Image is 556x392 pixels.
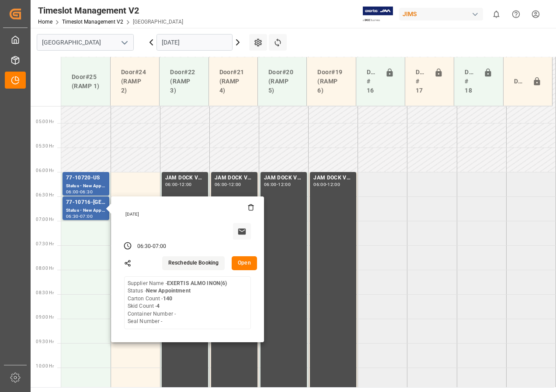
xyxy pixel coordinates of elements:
div: 06:00 [66,190,79,194]
img: Exertis%20JAM%20-%20Email%20Logo.jpg_1722504956.jpg [363,7,393,22]
div: JAM DOCK VOLUME CONTROL [264,174,303,182]
div: - [151,243,152,251]
div: - [79,190,80,194]
span: 07:30 Hr [36,241,54,246]
input: Type to search/select [37,34,134,51]
div: 06:30 [66,214,79,218]
div: 06:00 [264,182,277,186]
span: 06:00 Hr [36,168,54,173]
div: Supplier Name - Status - Carton Count - Skid Count - Container Number - Seal Number - [128,280,227,326]
a: Timeslot Management V2 [62,19,123,25]
div: Door#21 (RAMP 4) [216,64,250,99]
div: Timeslot Management V2 [38,4,183,17]
div: 06:30 [80,190,93,194]
span: 05:00 Hr [36,119,54,124]
div: Door#25 (RAMP 1) [68,69,103,94]
b: EXERTIS ALMO INON(6) [167,280,227,286]
a: Home [38,19,52,25]
span: 07:00 Hr [36,217,54,222]
button: Open [232,256,257,270]
div: JAM DOCK VOLUME CONTROL [165,174,205,182]
div: 07:00 [80,214,93,218]
span: 08:00 Hr [36,266,54,271]
input: DD-MM-YYYY [156,34,233,51]
div: Doors # 16 [363,64,382,99]
span: 09:30 Hr [36,339,54,344]
span: 06:30 Hr [36,193,54,197]
div: 06:00 [215,182,227,186]
div: Door#19 (RAMP 6) [314,64,348,99]
div: Door#24 (RAMP 2) [118,64,152,99]
button: JIMS [399,6,486,22]
div: Status - New Appointment [66,182,106,190]
div: 07:00 [153,243,167,251]
b: New Appointment [146,288,191,294]
div: [DATE] [122,211,254,217]
div: 06:30 [137,243,151,251]
div: - [326,182,327,186]
div: JIMS [399,8,483,21]
div: Door#20 (RAMP 5) [265,64,299,99]
div: 12:00 [229,182,241,186]
div: Door#23 [511,73,529,90]
div: - [178,182,179,186]
div: Door#22 (RAMP 3) [167,64,201,99]
div: 06:00 [313,182,326,186]
div: 12:00 [179,182,192,186]
div: - [79,214,80,218]
button: show 0 new notifications [486,4,506,24]
div: - [277,182,278,186]
button: open menu [118,36,131,49]
div: 77-10720-US [66,174,106,182]
span: 10:00 Hr [36,364,54,368]
span: 09:00 Hr [36,315,54,320]
div: Status - New Appointment [66,207,106,214]
div: JAM DOCK VOLUME CONTROL [313,174,353,182]
div: 77-10716-[GEOGRAPHIC_DATA] [66,198,106,207]
b: 140 [163,296,172,302]
div: - [227,182,229,186]
b: 4 [156,303,160,309]
button: Help Center [506,4,526,24]
div: 06:00 [165,182,178,186]
button: Reschedule Booking [162,256,225,270]
span: 05:30 Hr [36,144,54,148]
div: Doors # 18 [461,64,480,99]
span: 08:30 Hr [36,290,54,295]
div: JAM DOCK VOLUME CONTROL [215,174,254,182]
div: 12:00 [278,182,291,186]
div: 12:00 [327,182,340,186]
div: Doors # 17 [412,64,431,99]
